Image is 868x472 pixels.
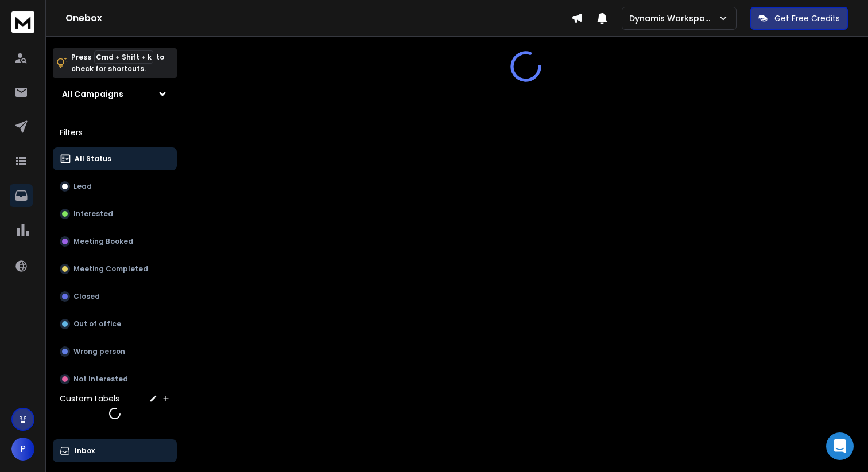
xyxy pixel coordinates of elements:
[750,7,848,30] button: Get Free Credits
[73,292,100,301] p: Closed
[73,319,121,329] p: Out of office
[53,439,177,462] button: Inbox
[75,446,95,455] p: Inbox
[53,230,177,253] button: Meeting Booked
[53,147,177,170] button: All Status
[71,52,164,75] p: Press to check for shortcuts.
[60,393,119,404] h3: Custom Labels
[53,368,177,391] button: Not Interested
[53,124,177,141] h3: Filters
[62,88,123,100] h1: All Campaigns
[53,83,177,106] button: All Campaigns
[53,258,177,280] button: Meeting Completed
[94,50,153,64] span: Cmd + Shift + k
[65,11,571,25] h1: Onebox
[11,11,34,33] img: logo
[73,264,148,274] p: Meeting Completed
[73,209,113,219] p: Interested
[774,13,840,24] p: Get Free Credits
[53,202,177,225] button: Interested
[75,154,111,163] p: All Status
[11,438,34,461] button: P
[73,237,133,246] p: Meeting Booked
[629,13,718,24] p: Dynamis Workspace
[53,175,177,198] button: Lead
[73,182,92,191] p: Lead
[53,313,177,336] button: Out of office
[53,340,177,363] button: Wrong person
[73,347,125,356] p: Wrong person
[53,285,177,308] button: Closed
[826,432,854,460] div: Open Intercom Messenger
[73,375,128,384] p: Not Interested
